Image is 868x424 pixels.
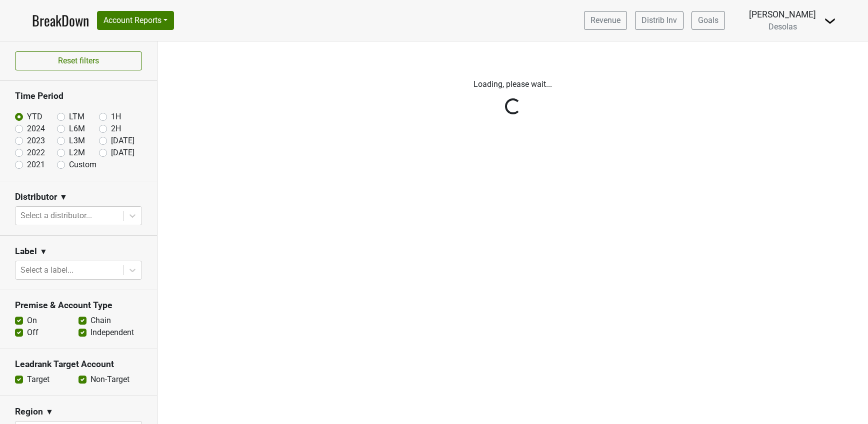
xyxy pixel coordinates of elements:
a: Revenue [584,11,627,30]
a: BreakDown [32,10,89,31]
a: Goals [691,11,725,30]
div: [PERSON_NAME] [749,8,816,21]
img: Dropdown Menu [824,15,836,27]
span: Desolas [768,22,797,31]
button: Account Reports [97,11,174,30]
a: Distrib Inv [635,11,683,30]
p: Loading, please wait... [235,78,790,90]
